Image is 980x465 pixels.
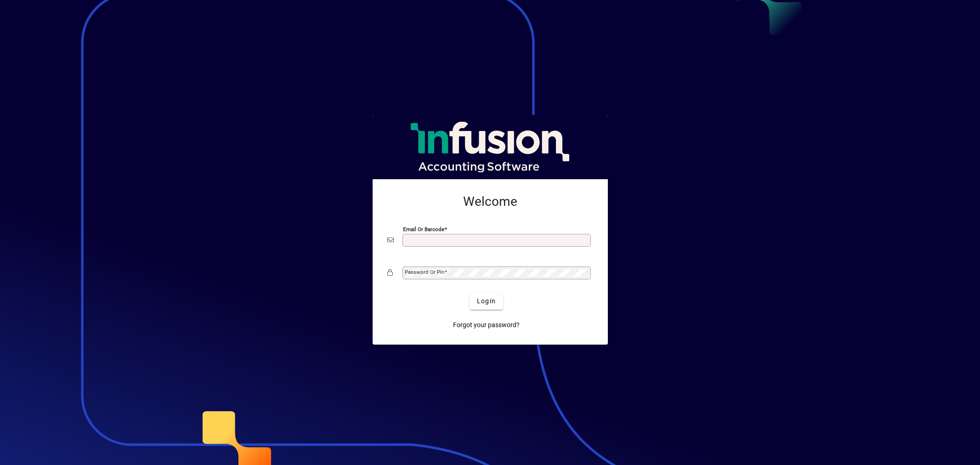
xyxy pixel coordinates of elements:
[403,226,444,232] mat-label: Email or Barcode
[453,320,520,330] span: Forgot your password?
[405,269,444,275] mat-label: Password or Pin
[477,296,496,306] span: Login
[387,194,593,210] h2: Welcome
[449,317,523,334] a: Forgot your password?
[470,293,503,310] button: Login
